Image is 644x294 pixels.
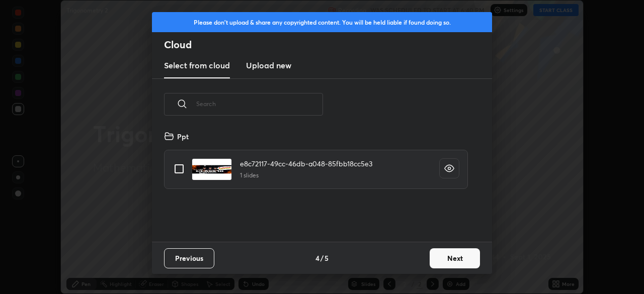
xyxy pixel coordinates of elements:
[315,253,319,263] h4: 4
[152,127,480,242] div: grid
[246,59,291,71] h3: Upload new
[325,253,329,263] h4: 5
[177,131,189,142] h4: Ppt
[192,158,232,180] img: 17073051227H2QI6.pdf
[240,171,372,180] h5: 1 slides
[430,248,480,268] button: Next
[240,158,372,169] h4: e8c72117-49cc-46db-a048-85fbb18cc5e3
[196,82,323,125] input: Search
[152,12,492,32] div: Please don't upload & share any copyrighted content. You will be held liable if found doing so.
[164,248,214,268] button: Previous
[164,59,230,71] h3: Select from cloud
[320,253,324,263] h4: /
[164,38,492,51] h2: Cloud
